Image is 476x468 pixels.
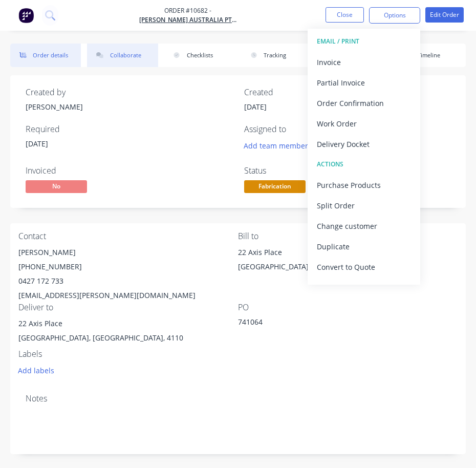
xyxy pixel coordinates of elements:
[18,316,238,349] div: 22 Axis Place[GEOGRAPHIC_DATA], [GEOGRAPHIC_DATA], 4110
[308,236,420,257] button: Duplicate
[26,101,232,112] div: [PERSON_NAME]
[244,166,450,176] div: Status
[18,245,238,303] div: [PERSON_NAME][PHONE_NUMBER]0427 172 733[EMAIL_ADDRESS][PERSON_NAME][DOMAIN_NAME]
[317,35,411,48] div: EMAIL / PRINT
[317,178,411,193] div: Purchase Products
[308,72,420,93] button: Partial Invoice
[308,113,420,134] button: Work Order
[164,44,235,67] button: Checklists
[244,180,306,196] button: Fabrication
[317,75,411,90] div: Partial Invoice
[308,154,420,175] button: ACTIONS
[139,15,236,25] a: [PERSON_NAME] Australia Pty Ltd
[18,303,238,312] div: Deliver to
[18,288,238,303] div: [EMAIL_ADDRESS][PERSON_NAME][DOMAIN_NAME]
[26,139,48,148] span: [DATE]
[317,55,411,70] div: Invoice
[425,7,464,23] button: Edit Order
[308,175,420,195] button: Purchase Products
[18,260,238,274] div: [PHONE_NUMBER]
[317,96,411,111] div: Order Confirmation
[308,31,420,52] button: EMAIL / PRINT
[317,198,411,213] div: Split Order
[238,231,458,241] div: Bill to
[317,137,411,152] div: Delivery Docket
[87,44,158,67] button: Collaborate
[18,8,34,23] img: Factory
[18,316,238,331] div: 22 Axis Place
[308,277,420,297] button: Archive
[308,134,420,154] button: Delivery Docket
[18,274,238,288] div: 0427 172 733
[238,245,458,260] div: 22 Axis Place
[18,231,238,241] div: Contact
[308,257,420,277] button: Convert to Quote
[369,7,420,24] button: Options
[238,316,366,331] div: 741064
[26,88,232,97] div: Created by
[13,364,60,377] button: Add labels
[308,216,420,236] button: Change customer
[238,245,458,278] div: 22 Axis Place[GEOGRAPHIC_DATA], [GEOGRAPHIC_DATA], 4110
[244,124,450,134] div: Assigned to
[139,6,236,15] span: Order #10682 -
[308,93,420,113] button: Order Confirmation
[26,394,450,403] div: Notes
[18,331,238,345] div: [GEOGRAPHIC_DATA], [GEOGRAPHIC_DATA], 4110
[18,349,238,359] div: Labels
[326,7,364,23] button: Close
[317,239,411,254] div: Duplicate
[244,102,267,112] span: [DATE]
[308,195,420,216] button: Split Order
[10,44,81,67] button: Order details
[317,219,411,233] div: Change customer
[317,280,411,295] div: Archive
[26,180,87,193] span: No
[239,138,314,152] button: Add team member
[395,44,466,67] button: Timeline
[18,245,238,260] div: [PERSON_NAME]
[244,180,306,193] span: Fabrication
[238,260,458,274] div: [GEOGRAPHIC_DATA], [GEOGRAPHIC_DATA], 4110
[317,158,411,171] div: ACTIONS
[238,303,458,312] div: PO
[244,88,450,97] div: Created
[317,260,411,274] div: Convert to Quote
[26,124,232,134] div: Required
[317,116,411,131] div: Work Order
[308,52,420,72] button: Invoice
[26,166,232,176] div: Invoiced
[241,44,312,67] button: Tracking
[244,138,314,152] button: Add team member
